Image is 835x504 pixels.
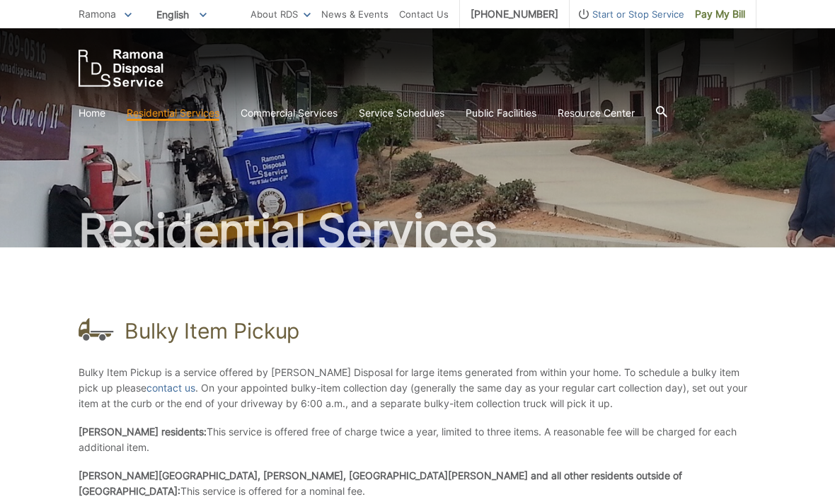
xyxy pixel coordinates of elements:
span: Ramona [79,8,116,20]
a: EDCD logo. Return to the homepage. [79,49,163,87]
p: This service is offered free of charge twice a year, limited to three items. A reasonable fee wil... [79,424,756,455]
a: Resource Center [558,105,635,121]
span: English [146,3,217,26]
h2: Residential Services [79,208,756,253]
a: News & Events [321,6,388,22]
p: Bulky Item Pickup is a service offered by [PERSON_NAME] Disposal for large items generated from w... [79,365,756,411]
p: This service is offered for a nominal fee. [79,468,756,499]
a: Service Schedules [359,105,444,121]
h1: Bulky Item Pickup [125,318,299,344]
span: Pay My Bill [695,6,745,22]
a: Commercial Services [241,105,338,121]
strong: [PERSON_NAME][GEOGRAPHIC_DATA], [PERSON_NAME], [GEOGRAPHIC_DATA][PERSON_NAME] and all other resid... [79,469,682,497]
a: About RDS [250,6,311,22]
a: Contact Us [399,6,449,22]
a: Public Facilities [466,105,536,121]
a: Home [79,105,105,121]
strong: [PERSON_NAME] residents: [79,426,207,438]
a: contact us [146,380,195,396]
a: Residential Services [127,105,219,121]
